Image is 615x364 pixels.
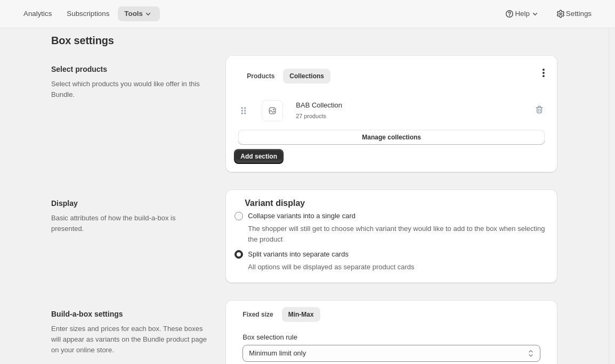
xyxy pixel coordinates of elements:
div: BAB Collection [296,100,342,111]
button: Tools [118,6,160,21]
span: Collapse variants into a single card [248,212,355,220]
span: Manage collections [362,133,421,142]
span: Settings [566,10,592,18]
p: Enter sizes and prices for each box. These boxes will appear as variants on the Bundle product pa... [51,324,208,355]
div: Variant display [234,198,549,209]
span: Subscriptions [67,10,109,18]
button: Manage collections [238,130,545,145]
span: Add section [240,152,277,161]
small: 27 products [296,113,326,119]
span: Analytics [23,10,52,18]
button: Subscriptions [60,6,116,21]
span: Min-Max [288,310,314,319]
span: The shopper will still get to choose which variant they would like to add to the box when selecti... [248,225,545,243]
button: Analytics [17,6,58,21]
span: Tools [124,10,143,18]
h2: Build-a-box settings [51,309,208,319]
span: Help [515,10,529,18]
p: Select which products you would like offer in this Bundle. [51,79,208,100]
span: Products [247,72,274,80]
p: Basic attributes of how the build-a-box is presented. [51,213,208,234]
span: All options will be displayed as separate product cards [248,263,414,271]
button: Add section [234,149,284,164]
h2: Select products [51,64,208,75]
span: Box selection rule [242,333,297,341]
button: Help [498,6,546,21]
span: Fixed size [242,310,273,319]
h2: Display [51,198,208,209]
span: Collections [289,72,324,80]
span: Split variants into separate cards [248,250,349,258]
button: Settings [549,6,598,21]
h2: Box settings [51,34,557,47]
